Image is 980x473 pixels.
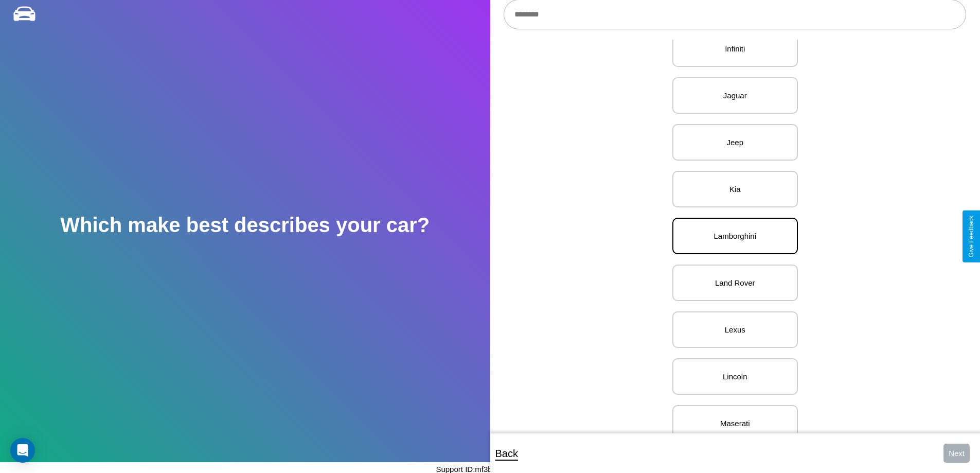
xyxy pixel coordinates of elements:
p: Lamborghini [684,229,787,243]
p: Jeep [684,135,787,149]
div: Give Feedback [968,216,975,257]
p: Lexus [684,323,787,337]
p: Lincoln [684,370,787,383]
button: Next [943,444,970,463]
p: Infiniti [684,42,787,56]
p: Kia [684,182,787,196]
h2: Which make best describes your car? [60,214,430,237]
p: Land Rover [684,276,787,290]
p: Jaguar [684,89,787,102]
div: Open Intercom Messenger [10,438,35,463]
p: Maserati [684,416,787,430]
p: Back [495,444,518,463]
